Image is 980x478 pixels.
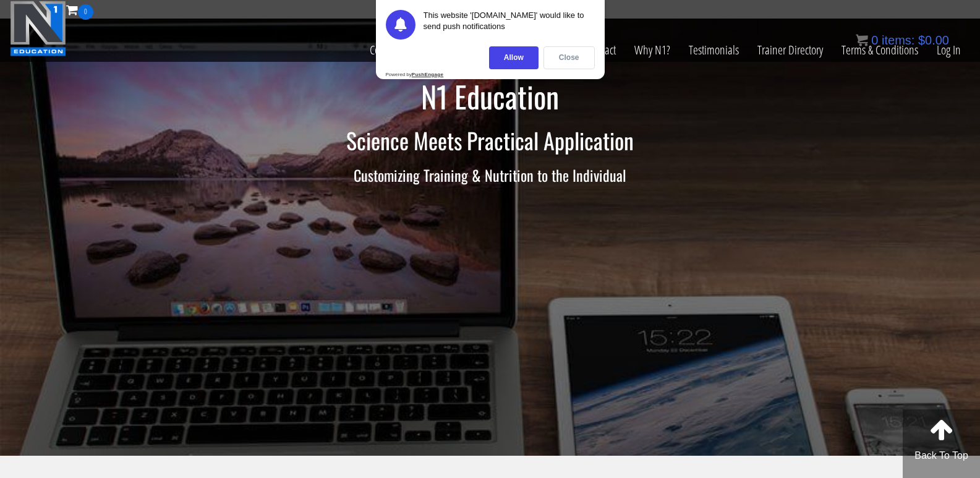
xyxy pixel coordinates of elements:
[78,4,93,20] span: 0
[129,80,852,113] h1: N1 Education
[424,10,595,40] div: This website '[DOMAIN_NAME]' would like to send push notifications
[918,33,925,47] span: $
[918,33,949,47] bdi: 0.00
[66,1,93,18] a: 0
[129,128,852,153] h2: Science Meets Practical Application
[412,72,443,77] strong: PushEngage
[748,20,832,80] a: Trainer Directory
[856,33,949,47] a: 0 items: $0.00
[680,20,748,80] a: Testimonials
[832,20,927,80] a: Terms & Conditions
[129,167,852,183] h3: Customizing Training & Nutrition to the Individual
[882,33,914,47] span: items:
[543,46,595,69] div: Close
[871,33,878,47] span: 0
[386,72,444,77] div: Powered by
[856,34,868,46] img: icon11.png
[360,20,398,80] a: Certs
[10,1,66,56] img: n1-education
[625,20,680,80] a: Why N1?
[489,46,539,69] div: Allow
[927,20,970,80] a: Log In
